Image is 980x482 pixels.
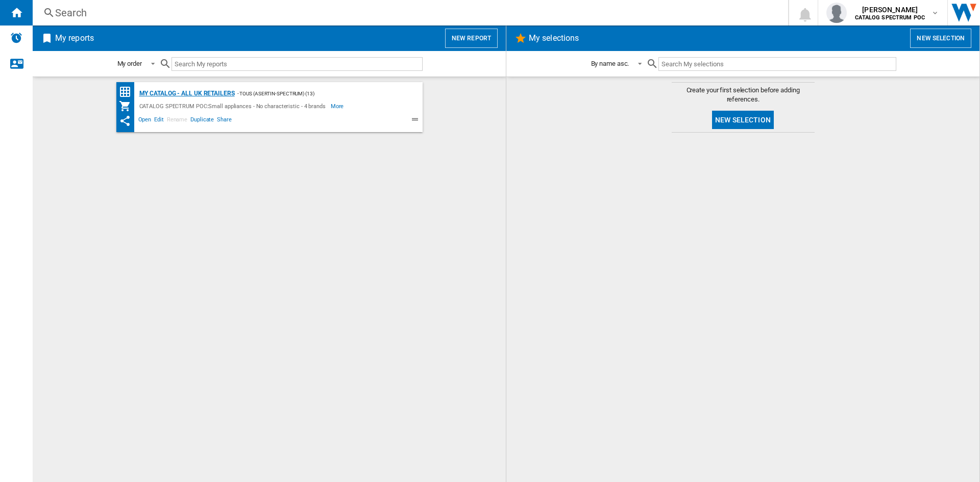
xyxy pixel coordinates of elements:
img: alerts-logo.svg [10,32,22,44]
span: Edit [153,115,165,127]
h2: My reports [53,29,96,48]
div: Search [55,6,762,20]
div: My order [117,60,142,67]
button: New selection [910,29,971,48]
h2: My selections [527,29,581,48]
div: My Catalog - all UK retailers [137,87,235,100]
div: - TOUS (asertin-spectrum) (13) [235,87,402,100]
img: profile.jpg [826,3,847,23]
span: Rename [165,115,189,127]
span: More [331,100,346,112]
span: Create your first selection before adding references. [672,86,815,104]
span: [PERSON_NAME] [855,5,925,15]
div: My Assortment [119,100,137,112]
input: Search My selections [658,57,896,71]
div: By name asc. [591,60,629,67]
span: Duplicate [189,115,215,127]
div: CATALOG SPECTRUM POC:Small appliances - No characteristic - 4 brands [137,100,331,112]
input: Search My reports [171,57,423,71]
button: New selection [712,111,774,129]
b: CATALOG SPECTRUM POC [855,14,925,21]
div: Price Ranking [119,86,137,98]
span: Share [215,115,233,127]
ng-md-icon: This report has been shared with you [119,115,131,127]
button: New report [445,29,498,48]
span: Open [137,115,153,127]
